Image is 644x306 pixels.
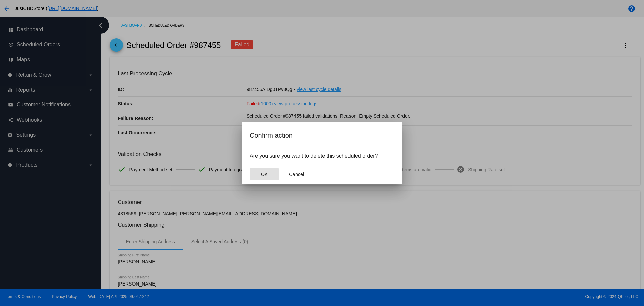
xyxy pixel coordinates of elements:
[261,172,268,177] span: OK
[250,153,394,159] p: Are you sure you want to delete this scheduled order?
[289,172,304,177] span: Cancel
[250,168,279,180] button: Close dialog
[250,130,394,141] h2: Confirm action
[282,168,311,180] button: Close dialog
